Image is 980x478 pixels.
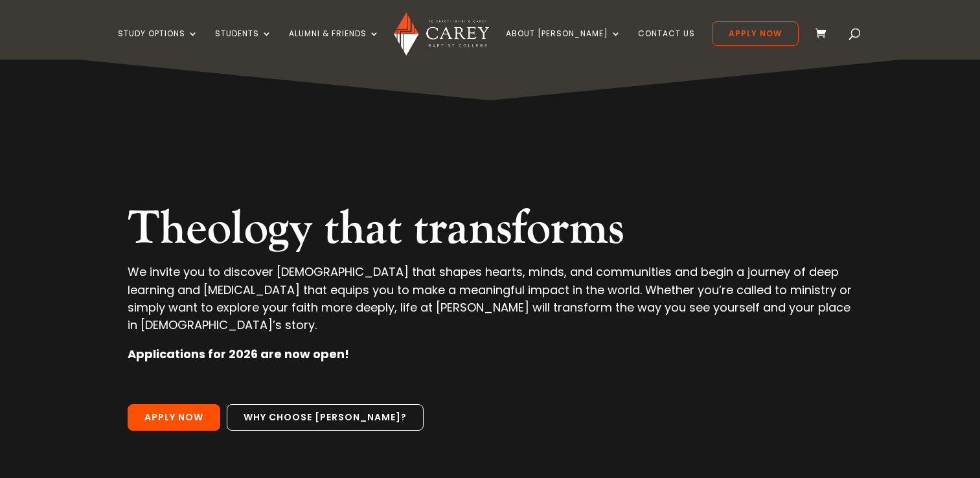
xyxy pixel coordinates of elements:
a: Contact Us [638,29,695,60]
a: Students [215,29,272,60]
img: Carey Baptist College [394,12,489,56]
a: About [PERSON_NAME] [506,29,621,60]
a: Why choose [PERSON_NAME]? [227,404,424,431]
a: Alumni & Friends [289,29,380,60]
a: Study Options [118,29,198,60]
p: We invite you to discover [DEMOGRAPHIC_DATA] that shapes hearts, minds, and communities and begin... [128,263,852,345]
h2: Theology that transforms [128,201,852,263]
a: Apply Now [128,404,220,431]
a: Apply Now [712,21,799,46]
strong: Applications for 2026 are now open! [128,346,349,362]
